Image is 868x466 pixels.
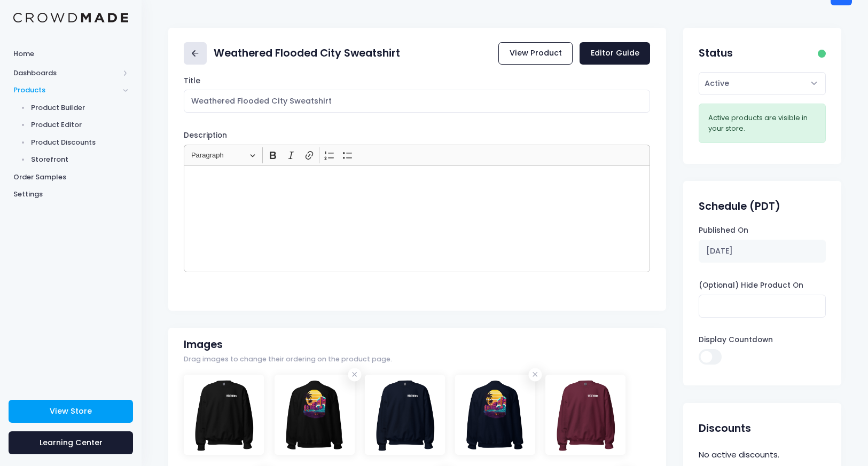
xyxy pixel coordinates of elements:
button: Paragraph [186,147,260,164]
h2: Schedule (PDT) [699,200,780,212]
span: Home [13,49,128,59]
label: (Optional) Hide Product On [699,280,803,291]
span: Dashboards [13,68,119,78]
h2: Status [699,47,733,59]
a: Learning Center [9,431,133,454]
label: Published On [699,225,748,236]
label: Title [184,76,200,86]
span: Order Samples [13,172,128,183]
div: No active discounts. [699,447,825,463]
div: Editor toolbar [184,145,650,165]
a: View Product [498,42,573,65]
img: Logo [13,13,128,23]
span: Products [13,85,119,96]
span: Paragraph [191,149,247,162]
h2: Weathered Flooded City Sweatshirt [214,47,400,59]
span: Product Discounts [31,137,129,148]
a: Editor Guide [580,42,650,65]
span: Product Editor [31,120,129,130]
div: Rich Text Editor, main [184,165,650,272]
h2: Discounts [699,422,751,435]
h2: Images [184,338,223,351]
span: Learning Center [40,437,103,448]
label: Description [184,130,227,141]
label: Display Countdown [699,335,773,345]
span: Settings [13,189,128,200]
span: Storefront [31,154,129,165]
a: View Store [9,400,133,423]
span: View Store [50,406,92,416]
span: Drag images to change their ordering on the product page. [184,354,392,365]
div: Active products are visible in your store. [708,113,817,133]
span: Product Builder [31,102,129,113]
